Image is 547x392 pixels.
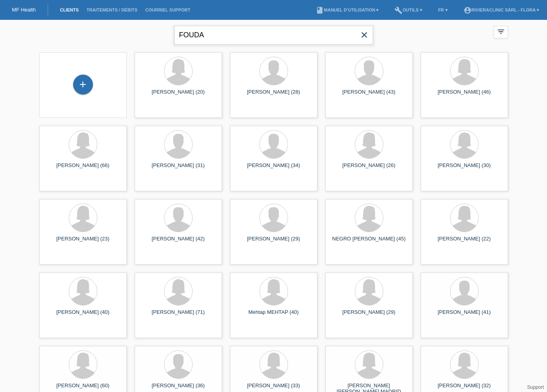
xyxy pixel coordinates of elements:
[83,8,141,12] a: Traitements / débits
[332,162,406,175] div: [PERSON_NAME] (26)
[527,384,544,390] a: Support
[46,162,120,175] div: [PERSON_NAME] (66)
[332,236,406,248] div: NEGRO [PERSON_NAME] (45)
[141,89,216,102] div: [PERSON_NAME] (20)
[390,8,426,12] a: buildOutils ▾
[236,236,311,248] div: [PERSON_NAME] (29)
[141,236,216,248] div: [PERSON_NAME] (42)
[236,162,311,175] div: [PERSON_NAME] (34)
[141,8,194,12] a: Courriel Support
[141,309,216,322] div: [PERSON_NAME] (71)
[332,89,406,102] div: [PERSON_NAME] (43)
[360,30,369,40] i: close
[236,89,311,102] div: [PERSON_NAME] (28)
[434,8,452,12] a: FR ▾
[460,8,543,12] a: account_circleRIVIERAclinic Sàrl - Flora ▾
[497,27,505,36] i: filter_list
[174,26,373,44] input: Recherche...
[464,6,472,14] i: account_circle
[236,309,311,322] div: Mehtap MEHTAP (40)
[141,162,216,175] div: [PERSON_NAME] (31)
[73,78,93,91] div: Enregistrer le client
[312,8,383,12] a: bookManuel d’utilisation ▾
[46,309,120,322] div: [PERSON_NAME] (40)
[427,309,502,322] div: [PERSON_NAME] (41)
[427,162,502,175] div: [PERSON_NAME] (30)
[332,309,406,322] div: [PERSON_NAME] (29)
[316,6,324,14] i: book
[427,89,502,102] div: [PERSON_NAME] (46)
[56,8,83,12] a: Clients
[12,7,36,13] a: MF Health
[46,236,120,248] div: [PERSON_NAME] (23)
[427,236,502,248] div: [PERSON_NAME] (22)
[394,6,402,14] i: build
